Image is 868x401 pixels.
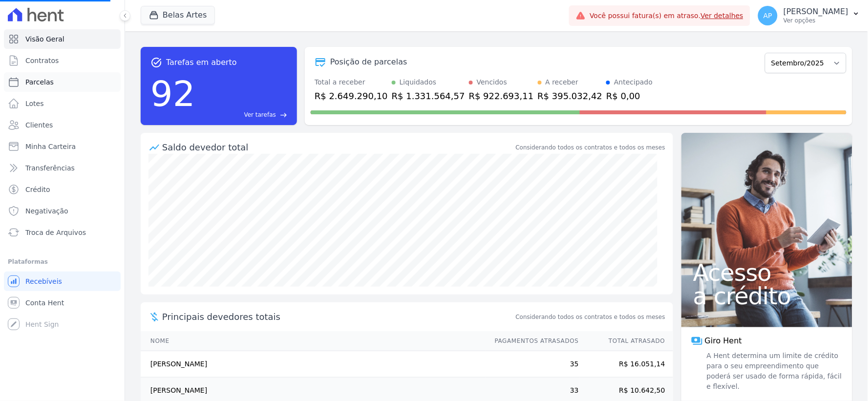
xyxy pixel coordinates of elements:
div: Antecipado [614,77,653,87]
th: Total Atrasado [579,331,673,351]
div: Total a receber [315,77,388,87]
span: Recebíveis [25,276,62,286]
a: Minha Carteira [4,137,121,156]
div: Plataformas [8,256,117,268]
a: Ver tarefas east [199,110,287,119]
a: Contratos [4,51,121,70]
div: A receber [546,77,579,87]
td: R$ 16.051,14 [579,351,673,378]
span: Transferências [25,163,75,173]
span: Crédito [25,185,50,194]
a: Parcelas [4,72,121,92]
td: 35 [486,351,579,378]
span: Negativação [25,206,68,216]
a: Troca de Arquivos [4,223,121,242]
a: Negativação [4,201,121,221]
span: Parcelas [25,77,54,87]
a: Crédito [4,180,121,199]
span: task_alt [150,57,162,68]
span: Principais devedores totais [162,310,514,323]
div: R$ 395.032,42 [538,89,603,103]
span: Você possui fatura(s) em atraso. [590,11,743,21]
a: Clientes [4,115,121,135]
button: AP [PERSON_NAME] Ver opções [750,2,868,29]
div: R$ 922.693,11 [469,89,534,103]
span: Giro Hent [705,335,742,347]
span: Clientes [25,120,53,130]
span: Conta Hent [25,298,64,308]
a: Conta Hent [4,293,121,313]
span: Acesso [693,261,841,284]
th: Pagamentos Atrasados [486,331,579,351]
span: Ver tarefas [244,110,276,119]
a: Lotes [4,94,121,113]
div: R$ 0,00 [606,89,653,103]
p: [PERSON_NAME] [783,7,848,17]
a: Transferências [4,158,121,178]
span: a crédito [693,284,841,308]
span: Lotes [25,99,44,108]
th: Nome [141,331,486,351]
a: Ver detalhes [701,12,744,20]
div: Posição de parcelas [330,56,407,68]
div: 92 [150,68,195,119]
span: Visão Geral [25,34,64,44]
div: Vencidos [477,77,507,87]
div: R$ 1.331.564,57 [392,89,465,103]
div: R$ 2.649.290,10 [315,89,388,103]
span: Troca de Arquivos [25,228,86,237]
span: east [280,111,287,119]
span: Considerando todos os contratos e todos os meses [516,313,665,321]
span: Tarefas em aberto [166,57,237,68]
div: Liquidados [400,77,437,87]
span: Contratos [25,56,59,65]
span: Minha Carteira [25,142,76,151]
div: Considerando todos os contratos e todos os meses [516,143,665,152]
a: Visão Geral [4,29,121,49]
span: AP [763,12,772,19]
span: A Hent determina um limite de crédito para o seu empreendimento que poderá ser usado de forma ráp... [705,351,843,392]
div: Saldo devedor total [162,141,514,154]
td: [PERSON_NAME] [141,351,486,378]
button: Belas Artes [141,6,215,24]
a: Recebíveis [4,272,121,291]
p: Ver opções [783,17,848,24]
